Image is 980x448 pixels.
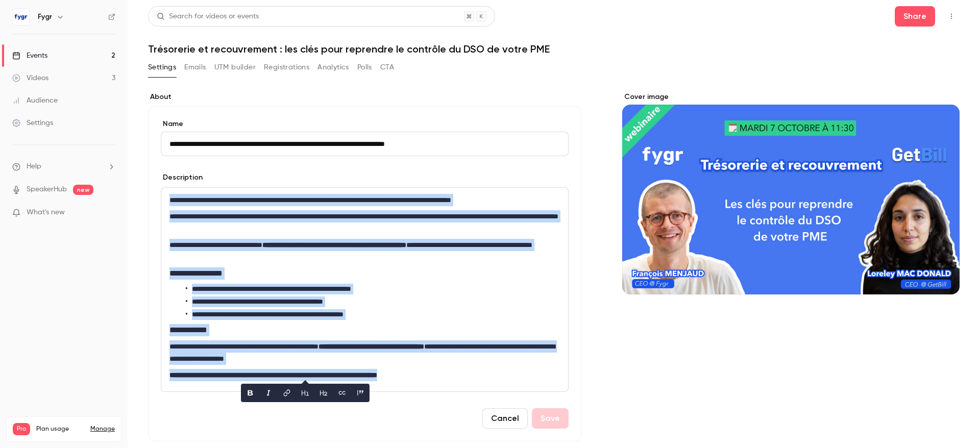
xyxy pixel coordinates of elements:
span: Pro [13,423,30,435]
span: Help [27,161,41,172]
button: Emails [184,59,206,76]
section: Cover image [622,92,960,294]
span: What's new [27,207,65,218]
button: blockquote [352,385,369,401]
label: Description [161,172,203,183]
button: UTM builder [214,59,256,76]
li: help-dropdown-opener [12,161,115,172]
button: Share [895,6,935,27]
button: bold [242,385,258,401]
button: Analytics [317,59,349,76]
button: Cancel [482,408,528,429]
div: Search for videos or events [157,11,259,22]
div: Audience [12,95,58,106]
label: Name [161,119,569,129]
button: Settings [148,59,176,76]
h1: Trésorerie et recouvrement : les clés pour reprendre le contrôle du DSO de votre PME [148,43,960,55]
label: About [148,92,581,102]
h6: Fygr [38,12,52,22]
label: Cover image [622,92,960,102]
div: editor [161,188,568,391]
div: Settings [12,118,53,128]
button: italic [260,385,277,401]
a: Manage [90,425,115,433]
div: Events [12,51,47,61]
span: new [73,185,93,195]
button: link [279,385,295,401]
img: Fygr [13,9,29,25]
button: Polls [357,59,372,76]
div: Videos [12,73,48,83]
button: CTA [380,59,394,76]
span: Plan usage [36,425,84,433]
a: SpeakerHub [27,184,67,195]
iframe: Noticeable Trigger [103,208,115,217]
button: Registrations [264,59,309,76]
section: description [161,187,569,392]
